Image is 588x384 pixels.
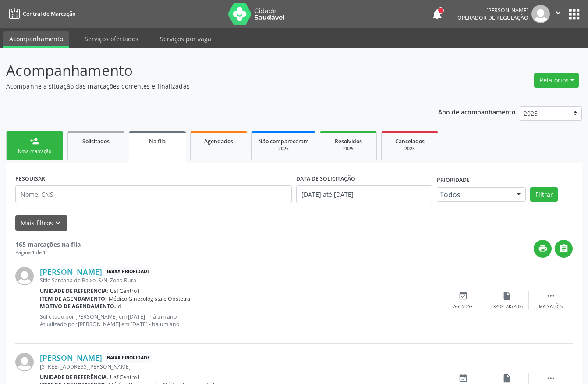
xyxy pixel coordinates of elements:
[502,373,512,383] i: insert_drive_file
[15,240,81,249] strong: 165 marcações na fila
[438,106,516,117] p: Ano de acompanhamento
[534,73,579,88] button: Relatórios
[6,60,409,82] p: Acompanhamento
[567,7,582,22] button: apps
[105,267,152,277] span: Baixa Prioridade
[453,304,473,310] div: Agendar
[40,373,108,381] b: Unidade de referência:
[388,146,432,152] div: 2025
[3,31,69,48] a: Acompanhamento
[437,174,470,187] label: Prioridade
[296,185,432,203] input: Selecione um intervalo
[78,31,145,46] a: Serviços ofertados
[6,7,75,21] a: Central de Marcação
[53,218,63,228] i: keyboard_arrow_down
[440,190,508,199] span: Todos
[538,244,548,253] i: print
[13,148,57,155] div: Nova marcação
[539,304,563,310] div: Mais ações
[6,82,409,91] p: Acompanhe a situação das marcações correntes e finalizadas
[118,302,121,310] span: d
[531,5,550,23] img: img
[296,172,355,185] label: DATA DE SOLICITAÇÃO
[105,353,152,363] span: Baixa Prioridade
[15,185,292,203] input: Nome, CNS
[15,267,34,285] img: img
[395,138,425,145] span: Cancelados
[40,267,102,277] a: [PERSON_NAME]
[335,138,362,145] span: Resolvidos
[15,215,67,231] button: Mais filtroskeyboard_arrow_down
[15,353,34,371] img: img
[457,14,528,21] span: Operador de regulação
[110,287,139,295] span: Usf Centro I
[534,240,552,258] button: print
[530,187,558,202] button: Filtrar
[258,146,309,152] div: 2025
[553,8,563,18] i: 
[23,10,75,18] span: Central de Marcação
[559,244,569,253] i: 
[40,363,441,370] div: [STREET_ADDRESS][PERSON_NAME]
[149,138,166,145] span: Na fila
[30,136,39,146] div: person_add
[154,31,217,46] a: Serviços por vaga
[458,291,468,301] i: event_available
[40,277,441,284] div: Sitio Santana de Baixo, S/N, Zona Rural
[502,291,512,301] i: insert_drive_file
[258,138,309,145] span: Não compareceram
[40,313,441,328] p: Solicitado por [PERSON_NAME] em [DATE] - há um ano Atualizado por [PERSON_NAME] em [DATE] - há um...
[110,373,139,381] span: Usf Centro I
[15,172,45,185] label: PESQUISAR
[546,291,556,301] i: 
[40,287,108,295] b: Unidade de referência:
[204,138,233,145] span: Agendados
[109,295,190,302] span: Médico Ginecologista e Obstetra
[431,8,443,20] button: notifications
[555,240,573,258] button: 
[457,7,528,14] div: [PERSON_NAME]
[458,373,468,383] i: event_available
[40,353,102,363] a: [PERSON_NAME]
[40,302,116,310] b: Motivo de agendamento:
[40,295,107,302] b: Item de agendamento:
[326,146,370,152] div: 2025
[82,138,110,145] span: Solicitados
[550,5,567,23] button: 
[491,304,523,310] div: Exportar (PDF)
[546,373,556,383] i: 
[15,249,81,256] div: Página 1 de 11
